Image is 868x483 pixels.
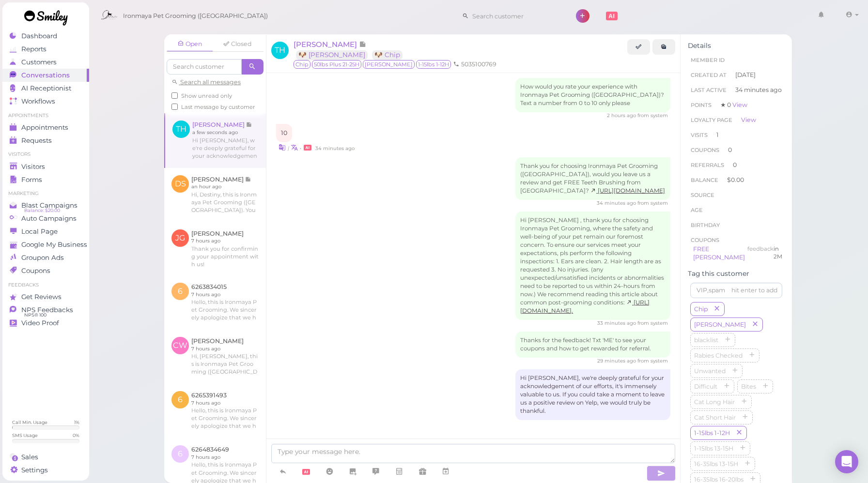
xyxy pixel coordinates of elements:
[692,414,738,421] span: Cat Short Hair
[735,86,782,94] span: 34 minutes ago
[637,320,668,326] span: from system
[774,245,782,262] div: Expires at2025-11-01 11:59pm
[2,95,89,108] a: Workflows
[637,358,668,364] span: from system
[515,78,670,112] div: How would you rate your experience with Ironmaya Pet Grooming ([GEOGRAPHIC_DATA])? Text a number ...
[21,227,58,236] span: Local Page
[692,460,740,468] span: 16-35lbs 13-15H
[171,104,178,110] input: Last message by customer
[21,163,45,171] span: Visitors
[731,286,777,295] div: hit enter to add
[21,71,70,79] span: Conversations
[692,429,732,437] span: 1-15lbs 1-12H
[2,121,89,134] a: Appointments
[21,241,87,249] span: Google My Business
[735,71,756,79] span: [DATE]
[359,40,366,49] span: Note
[691,117,732,123] span: Loyalty page
[2,282,89,288] li: Feedbacks
[21,176,42,184] span: Forms
[727,176,744,183] span: $0.00
[271,42,289,59] span: TH
[21,45,46,53] span: Reports
[21,453,38,461] span: Sales
[590,187,665,194] a: [URL][DOMAIN_NAME]
[835,450,858,473] div: Open Intercom Messenger
[692,321,748,328] span: [PERSON_NAME]
[2,225,89,238] a: Local Page
[2,264,89,277] a: Coupons
[2,317,89,330] a: Video Proof
[451,60,499,69] li: 5035100769
[637,200,668,206] span: from system
[21,267,50,275] span: Coupons
[315,145,355,151] span: 09/02/2025 04:22pm
[181,92,232,99] span: Show unread only
[693,245,745,261] a: FREE [PERSON_NAME]
[515,369,670,420] div: Hi [PERSON_NAME], we're deeply grateful for your acknowledgement of our efforts, it's immensely v...
[691,162,724,168] span: Referrals
[469,8,563,24] input: Search customer
[688,42,785,50] div: Details
[691,102,712,108] span: Points
[171,92,178,99] input: Show unread only
[294,40,359,49] span: [PERSON_NAME]
[24,207,60,214] span: Balance: $20.00
[2,134,89,147] a: Requests
[691,147,719,153] span: Coupons
[363,60,415,69] span: [PERSON_NAME]
[296,50,368,60] a: 🐶 [PERSON_NAME]
[692,383,719,390] span: Difficult
[21,254,64,262] span: Groupon Ads
[692,352,744,359] span: Rabies Checked
[691,222,720,228] span: Birthday
[732,101,747,108] a: View
[12,432,38,438] div: SMS Usage
[2,451,89,464] a: Sales
[21,201,77,210] span: Blast Campaigns
[123,2,268,30] span: Ironmaya Pet Grooming ([GEOGRAPHIC_DATA])
[288,145,289,151] i: |
[181,104,255,110] span: Last message by customer
[171,78,241,86] a: Search all messages
[597,358,637,364] span: 09/02/2025 04:28pm
[692,398,737,406] span: Cat Long Hair
[21,84,71,92] span: AI Receptionist
[2,56,89,69] a: Customers
[688,157,785,173] li: 0
[692,445,735,452] span: 1-15lbs 13-15H
[312,60,361,69] span: 50lbs Plus 21-25H
[74,419,79,425] div: 1 %
[607,112,637,119] span: 09/02/2025 02:58pm
[637,112,668,119] span: from system
[21,293,62,301] span: Get Reviews
[2,238,89,251] a: Google My Business
[597,320,637,326] span: 09/02/2025 04:23pm
[597,200,637,206] span: 09/02/2025 04:22pm
[739,383,758,390] span: Bites
[73,432,79,438] div: 0 %
[692,336,720,344] span: blacklist
[276,142,670,152] div: •
[2,212,89,225] a: Auto Campaigns
[688,142,785,158] li: 0
[741,116,756,123] a: View
[294,60,310,69] span: Chip
[21,466,48,474] span: Settings
[688,270,785,278] div: Tag this customer
[2,112,89,119] li: Appointments
[2,173,89,186] a: Forms
[21,136,52,145] span: Requests
[24,311,46,319] span: NPS® 100
[12,419,47,425] div: Call Min. Usage
[515,211,670,319] div: Hi [PERSON_NAME] , thank you for choosing Ironmaya Pet Grooming, where the safety and well-being ...
[2,69,89,82] a: Conversations
[691,237,719,243] span: Coupons
[21,306,73,314] span: NPS Feedbacks
[2,190,89,197] li: Marketing
[214,37,261,51] a: Closed
[691,207,703,213] span: age
[692,305,710,313] span: Chip
[690,283,782,298] input: VIP,spam
[747,245,774,262] div: feedback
